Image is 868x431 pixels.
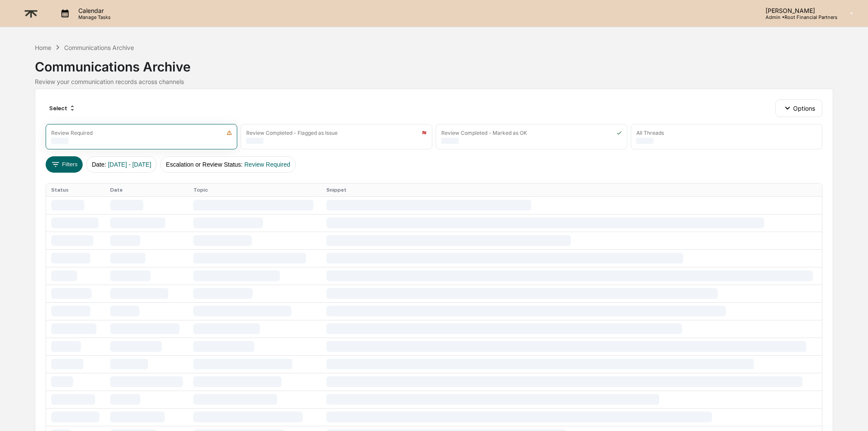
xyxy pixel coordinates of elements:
div: Select [46,101,79,115]
th: Date [105,183,189,196]
div: Review Completed - Flagged as Issue [246,130,338,136]
button: Date:[DATE] - [DATE] [86,156,157,173]
img: icon [226,130,232,136]
div: Review your communication records across channels [35,78,834,85]
p: Manage Tasks [71,14,115,20]
button: Escalation or Review Status:Review Required [160,156,296,173]
th: Topic [188,183,321,196]
div: Communications Archive [35,52,834,74]
button: Options [775,99,822,117]
div: Review Completed - Marked as OK [441,130,527,136]
div: All Threads [636,130,664,136]
span: Review Required [245,161,291,168]
p: Calendar [71,7,115,14]
div: Home [35,44,51,51]
div: Communications Archive [64,44,134,51]
th: Status [46,183,105,196]
p: Admin • Root Financial Partners [759,14,837,20]
p: [PERSON_NAME] [759,7,837,14]
button: Filters [46,156,83,173]
div: Review Required [51,130,93,136]
img: icon [422,130,427,136]
img: logo [21,3,41,24]
span: [DATE] - [DATE] [108,161,152,168]
th: Snippet [321,183,822,196]
img: icon [617,130,622,136]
